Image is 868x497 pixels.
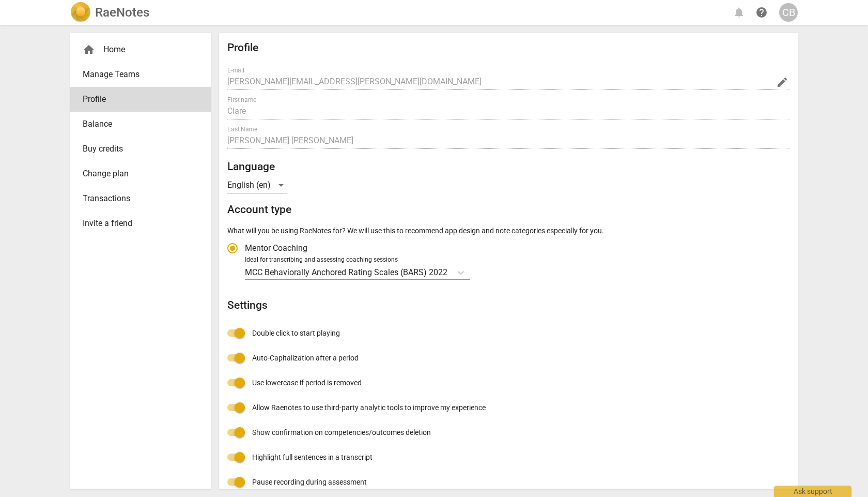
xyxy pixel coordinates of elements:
a: Invite a friend [70,211,211,236]
span: help [755,6,768,19]
a: LogoRaeNotes [70,2,149,23]
div: Home [70,37,211,62]
span: Profile [83,93,190,106]
label: E-mail [227,67,244,73]
h2: Language [227,160,789,173]
span: home [83,43,95,56]
div: Account type [227,236,789,280]
span: Allow Raenotes to use third-party analytic tools to improve my experience [252,402,486,413]
div: Home [83,43,190,56]
span: Mentor Coaching [245,242,307,254]
span: Manage Teams [83,68,190,81]
button: CB [779,3,798,22]
div: Ask support [774,486,851,497]
a: Help [752,3,771,22]
span: Double click to start playing [252,328,340,339]
span: Invite a friend [83,217,190,230]
span: Transactions [83,192,190,205]
span: Auto-Capitalization after a period [252,353,359,364]
span: Buy credits [83,143,190,155]
p: MCC Behaviorally Anchored Rating Scales (BARS) 2022 [245,266,447,278]
a: Balance [70,112,211,137]
h2: RaeNotes [95,5,149,20]
span: Show confirmation on competencies/outcomes deletion [252,427,431,438]
button: Change Email [775,75,789,89]
input: Ideal for transcribing and assessing coaching sessionsMCC Behaviorally Anchored Rating Scales (BA... [448,267,451,277]
span: Change plan [83,168,190,180]
p: What will you be using RaeNotes for? We will use this to recommend app design and note categories... [227,225,789,236]
label: First name [227,97,256,103]
h2: Settings [227,299,789,312]
a: Change plan [70,161,211,186]
a: Buy credits [70,137,211,161]
a: Transactions [70,186,211,211]
span: Highlight full sentences in a transcript [252,452,373,463]
a: Profile [70,87,211,112]
span: edit [776,76,788,88]
label: Last Name [227,126,257,132]
span: Balance [83,118,190,130]
span: Use lowercase if period is removed [252,378,362,388]
h2: Account type [227,203,789,216]
div: English (en) [227,177,287,193]
a: Manage Teams [70,62,211,87]
h2: Profile [227,41,789,54]
div: Ideal for transcribing and assessing coaching sessions [245,255,786,265]
img: Logo [70,2,91,23]
span: Pause recording during assessment [252,477,367,488]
